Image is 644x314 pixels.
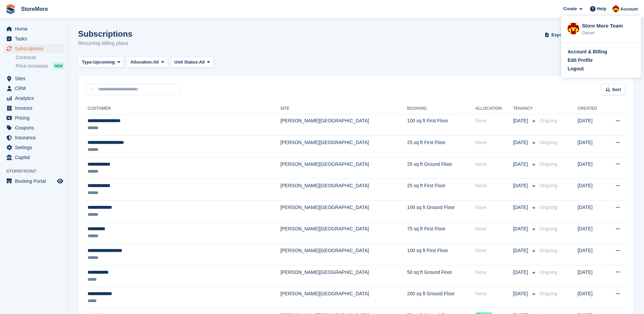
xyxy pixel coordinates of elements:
[407,179,475,200] td: 25 sq ft First Floor
[3,113,64,123] a: menu
[568,48,634,55] a: Account & Billing
[82,59,93,66] span: Type:
[15,113,56,123] span: Pricing
[127,57,168,68] button: Allocation: All
[475,139,513,146] div: None
[3,24,64,34] a: menu
[280,114,407,136] td: [PERSON_NAME][GEOGRAPHIC_DATA]
[475,247,513,254] div: None
[3,74,64,83] a: menu
[56,177,64,185] a: Preview store
[577,179,605,200] td: [DATE]
[78,29,132,38] h1: Subscriptions
[612,86,621,93] span: Sort
[577,265,605,287] td: [DATE]
[153,59,159,66] span: All
[475,103,513,114] th: Allocation
[53,63,64,69] div: NEW
[513,204,529,211] span: [DATE]
[568,65,634,72] a: Logout
[3,103,64,113] a: menu
[280,287,407,309] td: [PERSON_NAME][GEOGRAPHIC_DATA]
[577,103,605,114] th: Created
[280,200,407,222] td: [PERSON_NAME][GEOGRAPHIC_DATA]
[539,205,557,210] span: Ongoing
[475,204,513,211] div: None
[86,103,280,114] th: Customer
[582,30,634,36] div: Owner
[174,59,199,66] span: Unit Status:
[78,39,132,47] p: Recurring billing plans
[280,244,407,265] td: [PERSON_NAME][GEOGRAPHIC_DATA]
[93,59,115,66] span: Upcoming
[15,74,56,83] span: Sites
[513,247,529,254] span: [DATE]
[513,161,529,168] span: [DATE]
[597,5,606,12] span: Help
[577,287,605,309] td: [DATE]
[171,57,214,68] button: Unit Status: All
[18,3,51,15] a: StoreMore
[539,161,557,167] span: Ongoing
[475,182,513,189] div: None
[568,57,634,64] a: Edit Profile
[620,6,638,13] span: Account
[5,4,16,14] img: stora-icon-8386f47178a22dfd0bd8f6a31ec36ba5ce8667c1dd55bd0f319d3a0aa187defe.svg
[130,59,153,66] span: Allocation:
[544,29,573,40] button: Export
[577,136,605,157] td: [DATE]
[280,136,407,157] td: [PERSON_NAME][GEOGRAPHIC_DATA]
[513,117,529,124] span: [DATE]
[3,84,64,93] a: menu
[407,244,475,265] td: 100 sq ft First Floor
[3,143,64,152] a: menu
[407,287,475,309] td: 200 sq ft Ground Floor
[15,153,56,162] span: Capital
[407,157,475,179] td: 25 sq ft Ground Floor
[475,161,513,168] div: None
[539,269,557,275] span: Ongoing
[568,57,593,64] div: Edit Profile
[513,103,537,114] th: Tenancy
[3,44,64,53] a: menu
[577,157,605,179] td: [DATE]
[539,118,557,123] span: Ongoing
[280,179,407,200] td: [PERSON_NAME][GEOGRAPHIC_DATA]
[15,123,56,133] span: Coupons
[3,153,64,162] a: menu
[15,133,56,142] span: Insurance
[539,291,557,296] span: Ongoing
[563,5,577,12] span: Create
[3,176,64,186] a: menu
[407,222,475,244] td: 75 sq ft First Floor
[513,139,529,146] span: [DATE]
[280,157,407,179] td: [PERSON_NAME][GEOGRAPHIC_DATA]
[577,114,605,136] td: [DATE]
[577,222,605,244] td: [DATE]
[539,183,557,188] span: Ongoing
[612,5,619,12] img: Store More Team
[78,57,124,68] button: Type: Upcoming
[15,93,56,103] span: Analytics
[539,248,557,253] span: Ongoing
[407,265,475,287] td: 50 sq ft Ground Floor
[407,136,475,157] td: 25 sq ft First Floor
[475,117,513,124] div: None
[16,62,64,70] a: Price increases NEW
[280,103,407,114] th: Site
[407,114,475,136] td: 100 sq ft First Floor
[15,143,56,152] span: Settings
[3,123,64,133] a: menu
[15,176,56,186] span: Booking Portal
[539,226,557,231] span: Ongoing
[475,269,513,276] div: None
[15,103,56,113] span: Invoices
[280,222,407,244] td: [PERSON_NAME][GEOGRAPHIC_DATA]
[551,32,565,38] span: Export
[407,103,475,114] th: Booking
[513,290,529,297] span: [DATE]
[3,93,64,103] a: menu
[16,54,64,61] a: Contracts
[15,24,56,34] span: Home
[16,63,48,69] span: Price increases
